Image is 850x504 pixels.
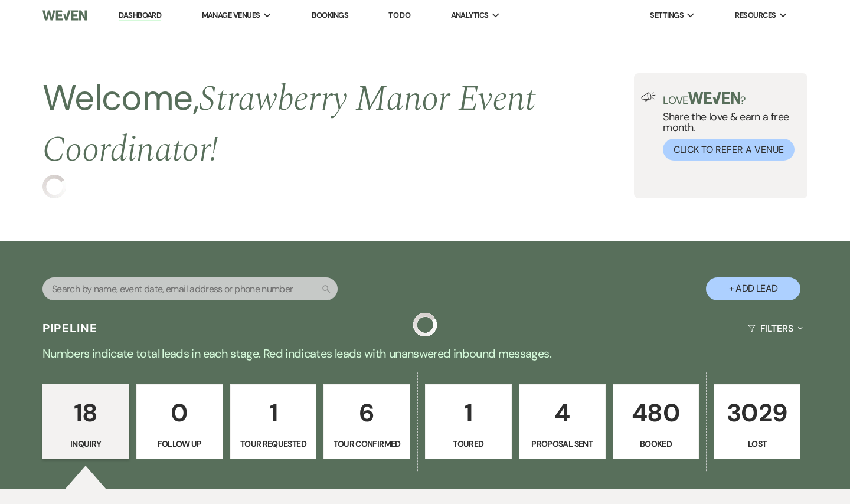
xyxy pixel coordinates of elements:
a: 0Follow Up [136,384,223,460]
a: 18Inquiry [42,384,129,460]
button: + Add Lead [706,277,800,300]
p: Toured [433,437,504,450]
p: 0 [144,393,215,433]
span: Manage Venues [202,9,260,21]
img: loud-speaker-illustration.svg [641,92,656,102]
a: 1Tour Requested [230,384,317,460]
p: Lost [721,437,793,450]
p: 1 [238,393,309,433]
h3: Pipeline [42,320,98,336]
p: Tour Requested [238,437,309,450]
p: 480 [620,393,692,433]
a: To Do [388,10,410,20]
p: Inquiry [50,437,122,450]
h2: Welcome, [42,73,634,175]
span: Analytics [451,9,489,21]
p: Booked [620,437,692,450]
p: Follow Up [144,437,215,450]
p: 1 [433,393,504,433]
img: Weven Logo [42,3,87,28]
a: 480Booked [613,384,699,460]
span: Resources [735,9,776,21]
button: Click to Refer a Venue [663,139,795,161]
div: Share the love & earn a free month. [656,92,800,161]
p: 6 [331,393,403,433]
span: Strawberry Manor Event Coordinator ! [42,72,535,177]
img: loading spinner [413,313,437,336]
img: weven-logo-green.svg [688,92,741,104]
p: 3029 [721,393,793,433]
a: Bookings [312,10,348,20]
p: 18 [50,393,122,433]
p: Tour Confirmed [331,437,403,450]
span: Settings [650,9,684,21]
a: Dashboard [119,10,161,21]
p: Proposal Sent [527,437,598,450]
button: Filters [743,313,807,344]
a: 4Proposal Sent [519,384,606,460]
p: 4 [527,393,598,433]
a: 3029Lost [714,384,800,460]
a: 1Toured [425,384,512,460]
p: Love ? [663,92,800,106]
a: 6Tour Confirmed [323,384,410,460]
input: Search by name, event date, email address or phone number [42,277,338,300]
img: loading spinner [42,175,66,198]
